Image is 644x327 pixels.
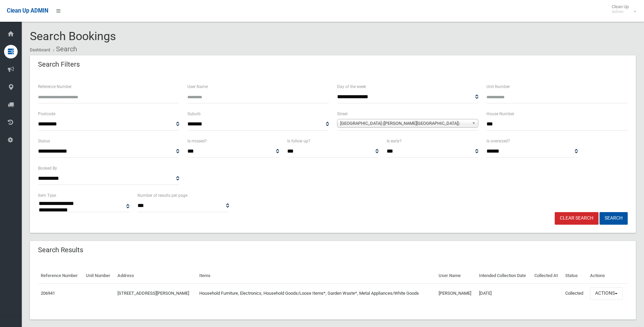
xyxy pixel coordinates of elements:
[30,243,91,257] header: Search Results
[38,83,72,90] label: Reference Number
[436,268,476,283] th: User Name
[30,48,50,52] a: Dashboard
[38,165,57,172] label: Booked By
[337,83,366,90] label: Day of the week
[187,83,208,90] label: User Name
[187,110,201,118] label: Suburb
[340,119,469,127] span: [GEOGRAPHIC_DATA] ([PERSON_NAME][GEOGRAPHIC_DATA])
[30,58,88,71] header: Search Filters
[187,137,207,145] label: Is missed?
[287,137,310,145] label: Is follow up?
[51,43,77,55] li: Search
[115,268,197,283] th: Address
[563,283,587,303] td: Collected
[436,283,476,303] td: [PERSON_NAME]
[38,192,56,199] label: Item Type
[600,212,628,225] button: Search
[41,291,55,296] a: 206941
[38,137,50,145] label: Status
[38,268,83,283] th: Reference Number
[563,268,587,283] th: Status
[476,268,532,283] th: Intended Collection Date
[38,110,55,118] label: Postcode
[590,287,623,300] button: Actions
[486,83,510,90] label: Unit Number
[608,4,636,14] span: Clean Up
[486,137,510,145] label: Is oversized?
[532,268,562,283] th: Collected At
[117,291,189,296] a: [STREET_ADDRESS][PERSON_NAME]
[486,110,514,118] label: House Number
[83,268,115,283] th: Unit Number
[197,268,436,283] th: Items
[30,29,116,43] span: Search Bookings
[612,9,629,14] small: Admin
[197,283,436,303] td: Household Furniture, Electronics, Household Goods/Loose Items*, Garden Waste*, Metal Appliances/W...
[387,137,402,145] label: Is early?
[587,268,628,283] th: Actions
[7,7,48,14] span: Clean Up ADMIN
[555,212,599,225] a: Clear Search
[137,192,187,199] label: Number of results per page
[476,283,532,303] td: [DATE]
[337,110,348,118] label: Street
